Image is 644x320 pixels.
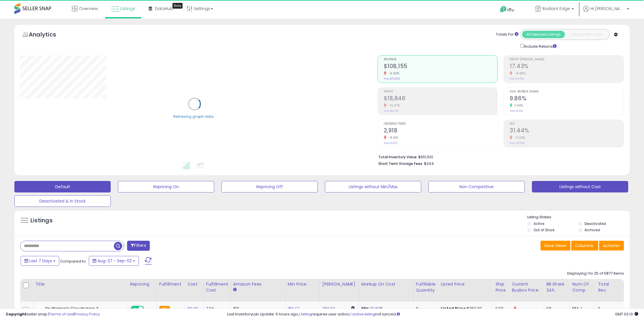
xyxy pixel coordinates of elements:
span: Help [507,7,515,12]
button: Actions [599,241,624,250]
b: Total Inventory Value: [378,155,417,159]
span: Compared to: [60,259,87,264]
button: Repricing On [118,181,214,192]
small: 7.06% [512,103,523,108]
label: Out of Stock [534,228,555,232]
a: Privacy Policy [74,311,100,317]
button: Listings without Min/Max [325,181,421,192]
span: Profit [384,90,498,93]
button: Aug-27 - Sep-02 [89,256,139,266]
div: Cost [187,281,201,287]
b: Short Term Storage Fees: [378,161,423,166]
button: Listings without Cost [532,181,628,192]
div: Current Buybox Price [512,281,541,293]
div: 7.24 [206,306,226,311]
button: Deactivated & In Stock [14,195,111,207]
div: Num of Comp. [572,281,593,293]
h2: $18,846 [384,95,498,103]
small: -8.98% [512,71,526,76]
small: -15.07% [386,103,400,108]
a: 1 active listing [350,311,375,317]
th: The percentage added to the cost of goods (COGS) that forms the calculator for Min & Max prices. [359,279,413,302]
span: $344 [424,161,434,166]
div: Retrieving graph data.. [173,114,215,119]
small: Prev: $22,191 [384,109,399,113]
a: 112.00 [187,306,198,311]
div: Min Price [288,281,317,287]
div: Include Returns [516,43,563,49]
div: [PERSON_NAME] [322,281,356,287]
a: 30.50 [370,306,380,311]
div: BB Share 24h. [546,281,567,293]
div: Fulfillable Quantity [416,281,436,293]
span: Last 7 Days [29,258,52,264]
div: Ship Price [495,281,507,293]
small: -6.65% [386,71,400,76]
button: Non Competitive [428,181,525,192]
a: Help [495,1,526,19]
div: Fulfillment [159,281,183,287]
h2: $108,155 [384,63,498,71]
a: 250.00 [322,306,335,311]
span: Profit [PERSON_NAME] [510,58,624,61]
span: Ordered Items [384,122,498,126]
span: Overview [79,6,98,11]
div: $250.00 [441,306,488,311]
a: Hi [PERSON_NAME] [583,6,629,19]
img: 21NxVlxMTaL._SL40_.jpg [37,306,43,317]
div: 0 [598,306,621,311]
button: Filters [127,241,149,251]
div: Markup on Cost [361,281,411,287]
button: Columns [571,241,598,250]
label: Active [534,221,544,226]
b: Min: [361,306,370,311]
div: Displaying 1 to 25 of 5877 items [567,271,624,276]
small: Prev: 9.21% [510,109,523,113]
div: 15% [233,306,281,311]
div: 0 [416,306,434,311]
small: FBA [159,306,170,312]
label: Archived [584,228,600,232]
span: ON [131,306,138,311]
small: Prev: $115,862 [384,77,400,80]
button: Default [14,181,111,192]
div: Tooltip anchor [172,3,183,9]
div: Repricing [130,281,154,287]
p: Listing States: [527,215,630,220]
button: Listings With Cost [565,31,607,38]
span: Revenue [384,58,498,61]
span: 2025-09-10 03:13 GMT [615,311,638,317]
a: Terms of Use [49,311,74,317]
small: -11.49% [512,136,525,140]
h2: 17.43% [510,63,624,71]
div: % [361,306,409,317]
h2: 9.86% [510,95,624,103]
li: $651,501 [378,153,620,160]
i: Get Help [500,6,507,13]
button: Last 7 Days [21,256,59,266]
span: Hi [PERSON_NAME] [591,6,625,11]
h2: 31.44% [510,127,624,135]
h5: Analytics [29,30,67,40]
div: Last InventoryLab Update: 5 hours ago, requires user action, not synced. [227,312,638,317]
div: 0% [546,306,565,311]
small: Prev: 19.15% [510,77,524,80]
div: Totals For [496,32,518,37]
a: 1 listing [299,311,312,317]
div: FBA: 1 [572,306,591,311]
span: Columns [575,243,593,248]
label: Deactivated [584,221,606,226]
span: Avg. Buybox Share [510,90,624,93]
span: ROI [510,122,624,126]
span: Radiant Edge [543,6,570,11]
button: All Selected Listings [522,31,565,38]
small: Amazon Fees. [233,287,237,292]
div: Listed Price [441,281,490,287]
span: DataHub [155,6,173,11]
small: -8.81% [386,136,398,140]
button: Save View [540,241,570,250]
b: Listed Price: [441,306,467,311]
div: Total Rev. [598,281,619,293]
h2: 2,918 [384,127,498,135]
small: Prev: 35.52% [510,141,525,145]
